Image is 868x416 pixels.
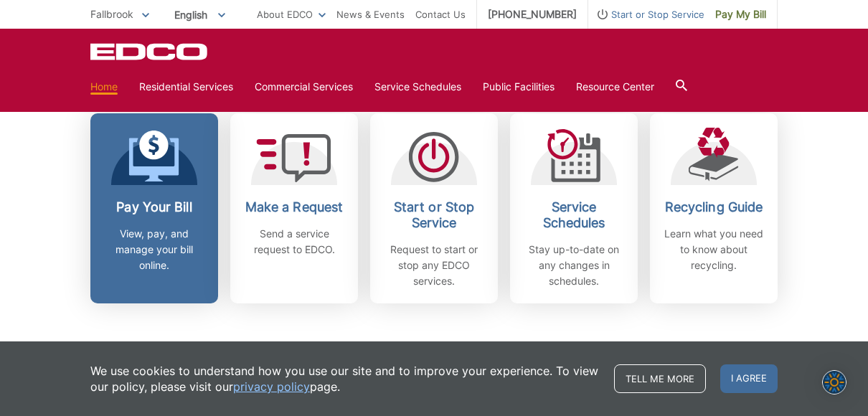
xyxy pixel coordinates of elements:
a: Tell me more [614,364,706,393]
h2: Pay Your Bill [101,199,207,215]
a: Pay Your Bill View, pay, and manage your bill online. [90,113,218,303]
span: English [164,3,236,27]
a: News & Events [336,6,405,22]
a: Public Facilities [483,79,555,95]
a: Make a Request Send a service request to EDCO. [230,113,358,303]
span: Fallbrook [90,8,133,20]
a: Home [90,79,118,95]
p: Send a service request to EDCO. [241,226,347,257]
a: Residential Services [139,79,233,95]
a: Service Schedules Stay up-to-date on any changes in schedules. [510,113,638,303]
p: We use cookies to understand how you use our site and to improve your experience. To view our pol... [90,363,600,394]
a: Contact Us [415,6,466,22]
a: Service Schedules [374,79,461,95]
a: Commercial Services [255,79,353,95]
h2: Recycling Guide [661,199,767,215]
span: Pay My Bill [715,6,766,22]
a: Resource Center [576,79,654,95]
p: View, pay, and manage your bill online. [101,226,207,273]
p: Learn what you need to know about recycling. [661,226,767,273]
a: Recycling Guide Learn what you need to know about recycling. [650,113,778,303]
h2: Start or Stop Service [381,199,487,231]
p: Request to start or stop any EDCO services. [381,242,487,289]
h2: Service Schedules [521,199,627,231]
p: Stay up-to-date on any changes in schedules. [521,242,627,289]
span: I agree [720,364,778,393]
a: privacy policy [233,379,310,394]
h2: Make a Request [241,199,347,215]
a: EDCD logo. Return to the homepage. [90,43,209,60]
a: About EDCO [257,6,326,22]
